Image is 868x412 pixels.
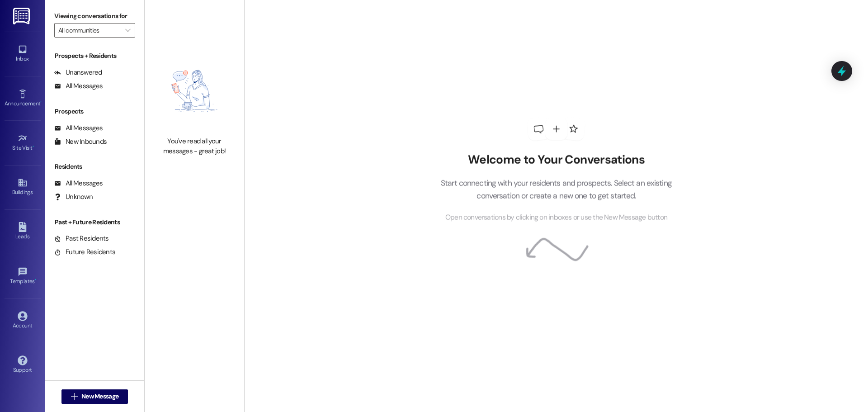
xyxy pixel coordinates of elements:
[155,50,234,132] img: empty-state
[54,137,107,147] div: New Inbounds
[45,162,144,171] div: Residents
[45,107,144,116] div: Prospects
[427,177,685,203] p: Start connecting with your residents and prospects. Select an existing conversation or create a n...
[45,51,144,61] div: Prospects + Residents
[5,131,41,155] a: Site Visit •
[5,264,41,289] a: Templates •
[5,219,41,244] a: Leads
[54,234,109,243] div: Past Residents
[125,27,130,34] i: 
[33,143,34,150] span: •
[13,8,32,24] img: ResiDesk Logo
[54,68,102,77] div: Unanswered
[5,353,41,377] a: Support
[445,212,667,223] span: Open conversations by clicking on inboxes or use the New Message button
[5,42,41,66] a: Inbox
[54,247,115,257] div: Future Residents
[35,277,36,283] span: •
[427,153,685,167] h2: Welcome to Your Conversations
[54,9,135,23] label: Viewing conversations for
[54,81,103,91] div: All Messages
[54,192,93,202] div: Unknown
[81,392,118,401] span: New Message
[58,23,121,38] input: All communities
[40,99,42,105] span: •
[155,137,234,156] div: You've read all your messages - great job!
[45,218,144,227] div: Past + Future Residents
[5,175,41,199] a: Buildings
[54,179,103,188] div: All Messages
[61,389,128,404] button: New Message
[71,393,78,400] i: 
[54,123,103,133] div: All Messages
[5,308,41,333] a: Account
